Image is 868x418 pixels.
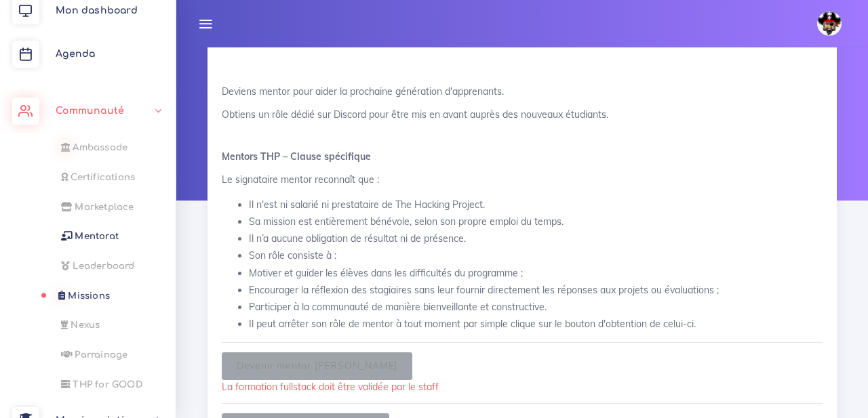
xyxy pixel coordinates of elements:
[75,202,134,212] span: Marketplace
[56,106,124,116] span: Communauté
[71,320,100,330] span: Nexus
[68,291,110,301] span: Missions
[249,196,823,213] li: Il n'est ni salarié ni prestataire de The Hacking Project.
[249,230,823,247] li: Il n’a aucune obligation de résultat ni de présence.
[56,5,138,16] span: Mon dashboard
[75,231,119,241] span: Mentorat
[249,282,823,299] li: Encourager la réflexion des stagiaires sans leur fournir directement les réponses aux projets ou ...
[73,379,142,390] span: THP for GOOD
[222,173,823,186] p: Le signataire mentor reconnaît que :
[73,261,134,271] span: translation missing: fr.dashboard.community.tabs.leaderboard
[222,108,823,121] p: Obtiens un rôle dédié sur Discord pour être mis en avant auprès des nouveaux étudiants.
[249,299,823,316] li: Participer à la communauté de manière bienveillante et constructive.
[73,142,127,152] span: Ambassade
[75,350,127,360] span: Parrainage
[817,12,842,36] img: avatar
[249,247,823,264] li: Son rôle consiste à :
[249,213,823,230] li: Sa mission est entièrement bénévole, selon son propre emploi du temps.
[222,352,412,380] button: Devenir mentor [PERSON_NAME]
[249,316,823,333] li: Il peut arrêter son rôle de mentor à tout moment par simple clique sur le bouton d'obtention de c...
[249,265,823,282] li: Motiver et guider les élèves dans les difficultés du programme ;
[222,380,823,394] p: La formation fullstack doit être validée par le staff
[222,150,371,163] strong: Mentors THP – Clause spécifique
[56,49,95,59] span: Agenda
[71,172,135,182] span: Certifications
[222,85,823,98] p: Deviens mentor pour aider la prochaine génération d'apprenants.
